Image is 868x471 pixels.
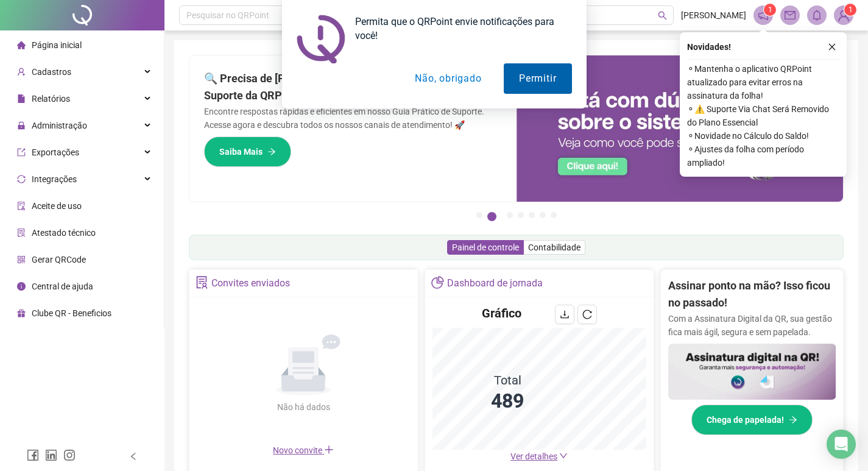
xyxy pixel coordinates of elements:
p: Com a Assinatura Digital da QR, sua gestão fica mais ágil, segura e sem papelada. [668,312,836,339]
span: Aceite de uso [32,201,82,211]
span: reload [582,310,592,319]
button: Permitir [504,63,571,94]
span: Central de ajuda [32,282,93,291]
span: Novo convite [273,445,334,455]
span: Contabilidade [528,243,580,252]
span: Atestado técnico [32,228,96,238]
span: Clube QR - Beneficios [32,308,111,318]
span: down [559,452,568,460]
div: Convites enviados [211,273,290,294]
span: Saiba Mais [219,145,263,158]
h4: Gráfico [482,305,521,322]
span: info-circle [17,282,26,291]
span: facebook [27,449,39,461]
span: gift [17,309,26,317]
span: ⚬ Novidade no Cálculo do Saldo! [687,129,839,143]
button: 2 [487,212,496,221]
button: Chega de papelada! [691,405,813,435]
span: sync [17,175,26,183]
span: arrow-right [789,416,797,424]
span: audit [17,202,26,210]
span: plus [324,445,334,455]
span: export [17,148,26,157]
span: Integrações [32,174,77,184]
span: ⚬ Ajustes da folha com período ampliado! [687,143,839,169]
img: banner%2F0cf4e1f0-cb71-40ef-aa93-44bd3d4ee559.png [517,55,844,202]
h2: Assinar ponto na mão? Isso ficou no passado! [668,277,836,312]
span: download [560,310,570,319]
span: instagram [63,449,76,461]
button: Não, obrigado [400,63,496,94]
span: solution [17,228,26,237]
span: Ver detalhes [510,452,557,461]
span: Administração [32,121,87,130]
span: Gerar QRCode [32,255,86,264]
span: qrcode [17,255,26,264]
div: Open Intercom Messenger [827,430,856,459]
button: 1 [476,212,482,218]
a: Ver detalhes down [510,452,568,461]
span: left [129,452,138,461]
button: 7 [551,212,557,218]
span: lock [17,121,26,130]
span: Exportações [32,147,79,157]
span: ⚬ ⚠️ Suporte Via Chat Será Removido do Plano Essencial [687,102,839,129]
img: banner%2F02c71560-61a6-44d4-94b9-c8ab97240462.png [668,344,836,400]
div: Não há dados [247,400,359,414]
button: Saiba Mais [204,136,291,167]
img: notification icon [297,15,345,63]
span: solution [196,276,208,289]
button: 3 [507,212,513,218]
div: Permita que o QRPoint envie notificações para você! [345,15,572,43]
span: arrow-right [267,147,276,156]
span: linkedin [45,449,57,461]
button: 5 [529,212,535,218]
span: pie-chart [431,276,444,289]
span: Painel de controle [452,243,519,252]
p: Encontre respostas rápidas e eficientes em nosso Guia Prático de Suporte. Acesse agora e descubra... [204,105,502,132]
button: 4 [518,212,524,218]
div: Dashboard de jornada [447,273,543,294]
button: 6 [540,212,546,218]
span: Chega de papelada! [707,413,784,427]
